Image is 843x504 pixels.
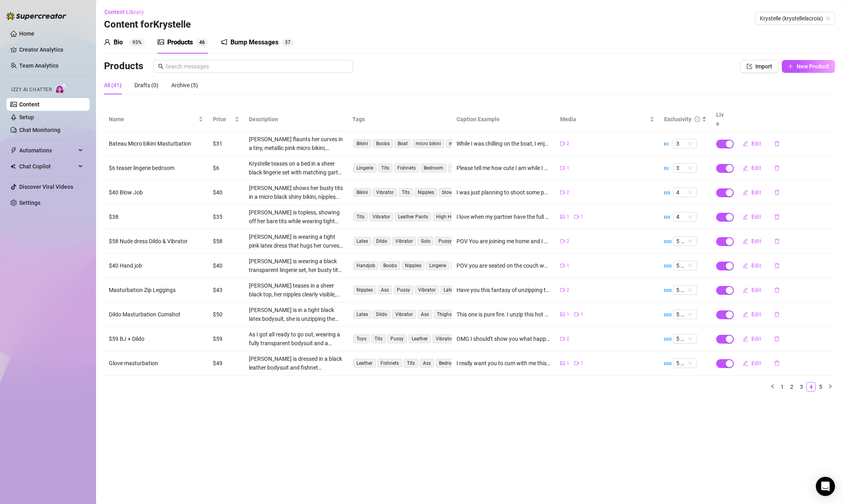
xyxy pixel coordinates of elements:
div: [PERSON_NAME] is wearing a black transparent lingerie set, her busty tits with nipples fully visi... [249,257,343,274]
td: $40 [208,180,244,205]
div: Archive (5) [171,81,198,90]
sup: 37 [282,38,294,46]
span: info-circle [695,116,700,122]
td: Dildo Masturbation Cumshot [104,302,208,327]
span: 1 [567,262,569,270]
span: High Heels [433,212,463,221]
h3: Content for Krystelle [104,18,191,31]
img: Chat Copilot [10,164,16,169]
button: delete [768,308,786,321]
button: delete [768,186,786,199]
span: notification [221,39,227,45]
button: New Product [782,60,835,73]
span: 1 [567,311,569,318]
span: video-camera [560,336,565,341]
span: Latex [441,286,459,294]
button: Edit [736,308,768,321]
span: Vibrator [369,212,393,221]
span: micro bikini [412,139,444,148]
span: video-camera [560,263,565,268]
button: Edit [736,259,768,272]
span: Boobs [380,261,400,270]
span: Fishnets [394,164,419,172]
span: delete [774,360,780,366]
span: 5 🔥 [676,261,694,270]
span: 4 [676,188,694,197]
span: Handjob [353,261,378,270]
div: Products [167,38,193,47]
span: Pussy [387,334,407,343]
span: 1 [581,311,583,318]
td: Masturbation Zip Leggings [104,278,208,302]
span: Edit [751,214,761,220]
span: Tits [353,212,368,221]
a: Home [19,30,34,37]
a: Creator Analytics [19,43,83,56]
span: Edit [751,165,761,171]
span: Ass [418,310,432,319]
div: Please tell me how cute I am while I am teasing you! You like my innocent look? [457,164,551,172]
sup: 46 [196,38,208,46]
span: Vibrator [415,286,439,294]
div: I was just planning to shoot some photos and videos of this cute outfit but my photographer could... [457,188,551,197]
span: Bikini [353,188,371,197]
span: import [747,64,752,69]
img: AI Chatter [55,83,67,94]
li: 2 [787,382,797,392]
span: Latex [353,237,371,246]
span: picture [560,312,565,317]
a: 5 [816,382,825,391]
div: I really want you to cum with me this time. I dressed up with one of my favorite latex outfit bec... [457,359,551,368]
span: Tits [371,334,386,343]
span: video-camera [574,312,579,317]
span: delete [774,336,780,342]
span: 4 [199,40,202,45]
td: $6 [208,156,244,180]
a: Chat Monitoring [19,127,60,133]
div: Have you this fantasy of unzipping those perfect leggings to get to my pussy so easily! Your drea... [457,286,551,294]
th: Tags [348,107,452,132]
th: Price [208,107,244,132]
span: thunderbolt [10,147,17,154]
button: delete [768,235,786,248]
span: 2 [567,286,569,294]
span: Nipples [353,286,376,294]
span: delete [774,238,780,244]
span: edit [743,190,748,195]
span: Import [755,63,772,70]
span: Bikini [353,139,371,148]
span: Price [213,115,233,124]
img: logo-BBDzfeDw.svg [6,12,66,20]
td: $40 Hand job [104,254,208,278]
span: 2 [567,140,569,148]
span: Vibrator [373,188,397,197]
div: POV you are seated on the couch watching me in this beautiful transparent outfit, you are so hard... [457,261,551,270]
button: Edit [736,137,768,150]
span: Chat Copilot [19,160,76,173]
span: edit [743,336,748,342]
span: delete [774,287,780,293]
th: Caption Example [452,107,556,132]
td: $40 [208,254,244,278]
a: 1 [778,382,787,391]
button: Edit [736,357,768,370]
span: Krystelle (krystellelacroix) [760,12,830,24]
div: As I got all ready to go out, wearing a fully transparent bodysuit and a leather mini skirt, show... [249,330,343,348]
span: Lingerie [426,261,449,270]
span: 1 [567,360,569,367]
span: Dildo [373,237,390,246]
div: Bio [114,38,123,47]
span: 2 [567,335,569,343]
span: Nipples [402,261,425,270]
span: Leather [408,334,431,343]
span: picture [560,214,565,219]
td: $6 teaser lingerie bedroom [104,156,208,180]
button: Content Library [104,6,150,18]
div: POV You are joining me home and I am dressed in a tight latex dress and I am not wearing panties.... [457,237,551,246]
h3: Products [104,60,143,73]
span: 1 [567,213,569,221]
span: 1 [581,360,583,367]
th: Name [104,107,208,132]
span: 2 [567,189,569,196]
button: Edit [736,284,768,296]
